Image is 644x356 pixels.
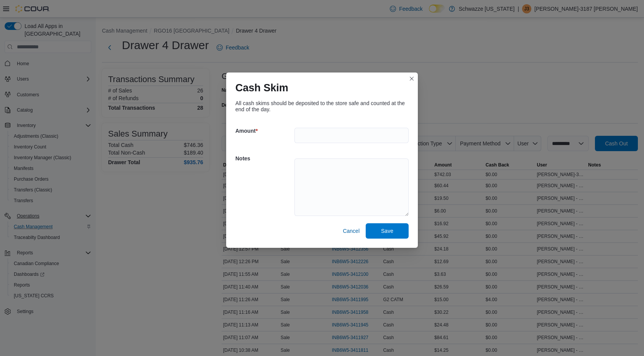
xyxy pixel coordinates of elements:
h1: Cash Skim [235,82,288,94]
h5: Notes [235,151,293,166]
span: Save [381,227,393,235]
button: Cancel [340,223,363,239]
span: Cancel [343,227,360,235]
h5: Amount [235,123,293,138]
button: Save [366,223,409,239]
div: All cash skims should be deposited to the store safe and counted at the end of the day. [235,100,409,112]
button: Closes this modal window [407,74,416,83]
